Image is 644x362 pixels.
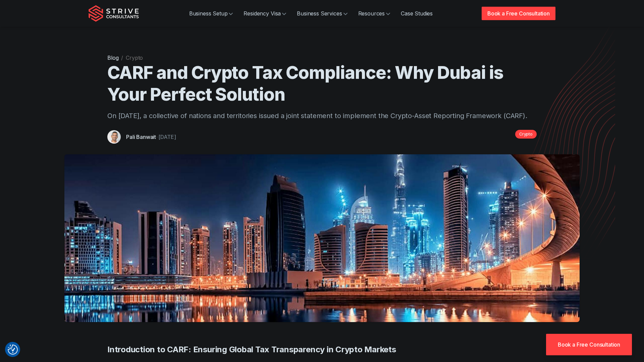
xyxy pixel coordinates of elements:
[515,130,537,139] a: Crypto
[156,134,158,140] span: -
[107,111,537,121] p: On [DATE], a collective of nations and territories issued a joint statement to implement the Cryp...
[8,345,18,355] img: Revisit consent button
[126,54,143,62] li: Crypto
[184,7,238,20] a: Business Setup
[291,7,353,20] a: Business Services
[238,7,291,20] a: Residency Visa
[353,7,396,20] a: Resources
[107,62,537,105] h1: CARF and Crypto Tax Compliance: Why Dubai is Your Perfect Solution
[107,130,121,144] img: Pali Banwait, CEO, Strive Consultants, Dubai, UAE
[8,345,18,355] button: Consent Preferences
[546,334,632,355] a: Book a Free Consultation
[158,134,176,140] time: [DATE]
[126,134,156,140] a: Pali Banwait
[107,54,118,61] a: Blog
[482,7,555,20] a: Book a Free Consultation
[107,333,537,355] h3: Introduction to CARF: Ensuring Global Tax Transparency in Crypto Markets
[64,154,580,322] img: setting up a business in dubai
[121,54,123,61] span: /
[395,7,438,20] a: Case Studies
[89,5,139,22] img: Strive Consultants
